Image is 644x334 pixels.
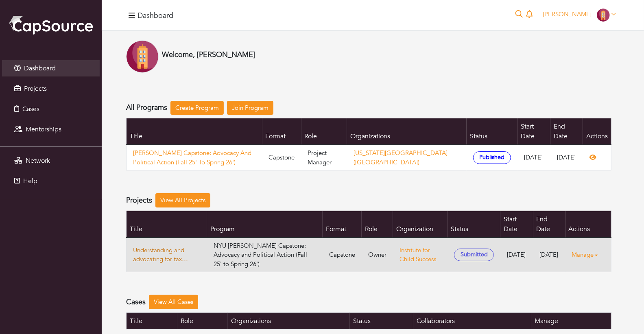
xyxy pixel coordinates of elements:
td: [DATE] [517,145,550,170]
span: Mentorships [26,125,61,134]
span: Help [23,177,37,186]
a: Manage [572,247,605,263]
td: [DATE] [550,145,583,170]
th: Actions [565,211,611,238]
th: Organizations [228,312,350,329]
a: Help [2,173,100,189]
th: Role [362,211,393,238]
th: Actions [583,118,611,145]
a: Network [2,153,100,169]
td: Project Manager [301,145,347,170]
th: Title [127,211,207,238]
h4: Projects [126,196,152,205]
span: Network [26,156,50,165]
span: Projects [24,84,47,93]
th: Format [323,211,362,238]
th: Status [448,211,500,238]
a: Dashboard [2,60,100,76]
a: Mentorships [2,121,100,138]
a: View All Cases [149,295,198,309]
th: Collaborators [413,312,531,329]
th: Organization [393,211,448,238]
td: Capstone [262,145,301,170]
a: Create Program [170,101,224,115]
th: Format [262,118,301,145]
td: Owner [362,238,393,272]
span: Cases [22,105,39,114]
h4: Dashboard [138,11,173,20]
td: NYU [PERSON_NAME] Capstone: Advocacy and Political Action (Fall 25' to Spring 26') [207,238,323,272]
td: [DATE] [533,238,565,272]
th: End Date [550,118,583,145]
h4: Cases [126,298,146,307]
span: Published [473,151,511,164]
a: View All Projects [155,193,210,207]
th: Start Date [517,118,550,145]
img: Company-Icon-7f8a26afd1715722aa5ae9dc11300c11ceeb4d32eda0db0d61c21d11b95ecac6.png [126,40,159,73]
a: Understanding and advocating for tax policies to support early childhood development [133,246,201,264]
th: Role [301,118,347,145]
th: Organizations [347,118,467,145]
span: Submitted [454,249,494,261]
th: Start Date [500,211,533,238]
a: Cases [2,101,100,117]
a: Join Program [227,101,273,115]
img: Company-Icon-7f8a26afd1715722aa5ae9dc11300c11ceeb4d32eda0db0d61c21d11b95ecac6.png [597,9,610,22]
th: Status [350,312,413,329]
h4: Welcome, [PERSON_NAME] [162,50,255,59]
th: Role [177,312,228,329]
a: [US_STATE][GEOGRAPHIC_DATA] ([GEOGRAPHIC_DATA]) [354,149,448,166]
a: [PERSON_NAME] [539,10,620,18]
img: cap_logo.png [8,14,94,35]
th: Title [127,118,262,145]
th: Program [207,211,323,238]
th: Manage [531,312,611,329]
td: [DATE] [500,238,533,272]
a: [PERSON_NAME] Capstone: Advocacy And Political Action (Fall 25' To Spring 26') [133,148,256,167]
a: Projects [2,81,100,97]
td: Capstone [323,238,362,272]
th: Title [127,312,177,329]
th: Status [467,118,517,145]
span: [PERSON_NAME] [543,10,592,18]
span: Dashboard [24,64,56,73]
th: End Date [533,211,565,238]
h4: All Programs [126,103,167,112]
a: Institute for Child Success [399,246,436,264]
